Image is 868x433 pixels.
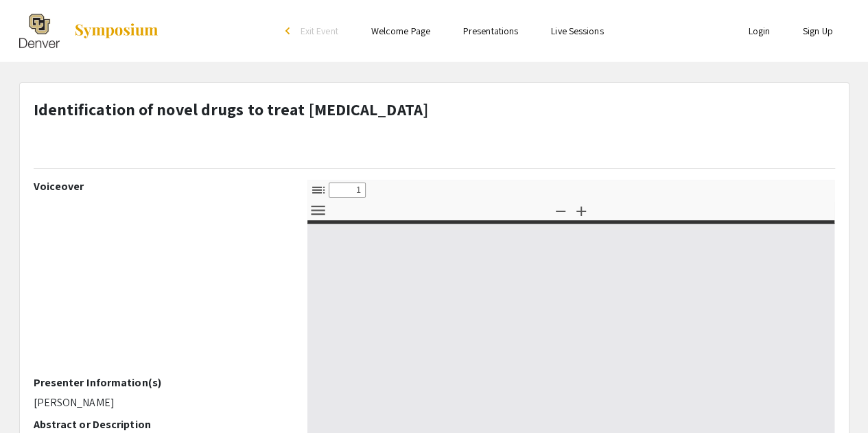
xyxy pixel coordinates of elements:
button: Zoom Out [549,200,572,220]
span: Exit Event [301,25,338,37]
iframe: YouTube video player [34,198,287,376]
a: Presentations [463,25,518,37]
h2: Abstract or Description [34,418,287,431]
a: Login [748,25,770,37]
a: Sign Up [803,25,833,37]
p: [PERSON_NAME] [34,395,287,411]
strong: Identification of novel drugs to treat [MEDICAL_DATA] [34,98,428,120]
h2: Presenter Information(s) [34,376,287,389]
h2: Voiceover [34,180,287,193]
a: Welcome Page [371,25,430,37]
a: The 2025 Research and Creative Activities Symposium (RaCAS) [19,14,159,48]
img: The 2025 Research and Creative Activities Symposium (RaCAS) [19,14,60,48]
a: Live Sessions [551,25,603,37]
button: Toggle Sidebar [307,180,330,200]
button: Zoom In [570,200,593,220]
div: arrow_back_ios [285,27,294,35]
img: Symposium by ForagerOne [73,23,159,39]
button: Tools [307,200,330,220]
input: Page [329,183,366,198]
